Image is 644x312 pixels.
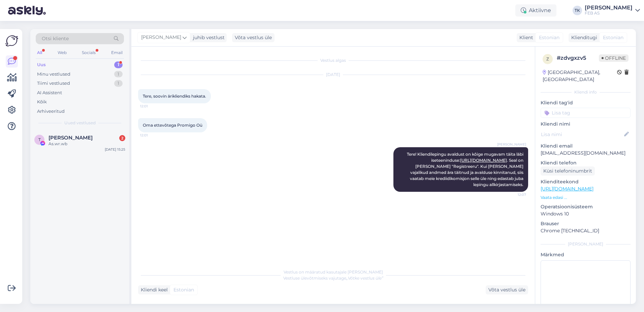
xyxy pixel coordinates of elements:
[585,5,640,16] a: [PERSON_NAME]FEB AS
[42,35,69,42] span: Otsi kliente
[585,5,633,10] div: [PERSON_NAME]
[541,150,631,157] p: [EMAIL_ADDRESS][DOMAIN_NAME]
[36,48,43,57] div: All
[541,210,631,217] p: Windows 10
[539,34,559,41] span: Estonian
[114,80,123,87] div: 1
[56,48,68,57] div: Web
[119,135,125,141] div: 2
[517,34,533,41] div: Klient
[541,241,631,247] div: [PERSON_NAME]
[190,34,225,41] div: juhib vestlust
[541,159,631,166] p: Kliendi telefon
[138,72,528,78] div: [DATE]
[105,147,125,152] div: [DATE] 15:25
[173,286,194,293] span: Estonian
[486,285,528,294] div: Võta vestlus üle
[80,48,97,57] div: Socials
[114,71,123,78] div: 1
[541,89,631,95] div: Kliendi info
[543,69,617,83] div: [GEOGRAPHIC_DATA], [GEOGRAPHIC_DATA]
[346,276,383,281] i: „Võtke vestlus üle”
[541,227,631,234] p: Chrome [TECHNICAL_ID]
[501,192,526,197] span: 12:07
[141,34,181,41] span: [PERSON_NAME]
[541,186,593,192] a: [URL][DOMAIN_NAME]
[460,158,507,163] a: [URL][DOMAIN_NAME]
[497,142,526,147] span: [PERSON_NAME]
[541,108,631,118] input: Lisa tag
[138,286,168,293] div: Kliendi keel
[140,104,165,109] span: 12:01
[143,123,202,128] span: Oma ettevõtega Promigo Oü
[557,54,599,62] div: # zdvgxzv5
[541,99,631,106] p: Kliendi tag'id
[49,141,125,147] div: As.wr.wb
[114,61,123,68] div: 1
[37,80,70,87] div: Tiimi vestlused
[546,56,549,61] span: z
[283,276,383,281] span: Vestluse ülevõtmiseks vajutage
[541,121,631,128] p: Kliendi nimi
[37,71,70,78] div: Minu vestlused
[49,135,93,141] span: Tokkicha Ibrahim Tofiq
[569,34,597,41] div: Klienditugi
[138,57,528,63] div: Vestlus algas
[603,34,623,41] span: Estonian
[37,99,47,105] div: Kõik
[37,61,46,68] div: Uus
[515,4,556,17] div: Aktiivne
[64,120,96,126] span: Uued vestlused
[110,48,124,57] div: Email
[585,10,633,16] div: FEB AS
[5,34,18,47] img: Askly Logo
[284,269,383,275] span: Vestlus on määratud kasutajale [PERSON_NAME]
[37,108,65,115] div: Arhiveeritud
[38,137,41,142] span: T
[541,178,631,185] p: Klienditeekond
[232,33,275,42] div: Võta vestlus üle
[599,54,629,62] span: Offline
[143,94,206,99] span: Tere, soovin ärikliendiks hakata.
[541,251,631,258] p: Märkmed
[541,203,631,210] p: Operatsioonisüsteem
[541,220,631,227] p: Brauser
[573,6,582,15] div: TK
[541,194,631,201] p: Vaata edasi ...
[541,166,595,176] div: Küsi telefoninumbrit
[541,142,631,150] p: Kliendi email
[37,89,62,96] div: AI Assistent
[541,131,623,138] input: Lisa nimi
[407,152,524,187] span: Tere! Kliendilepingu avaldust on kõige mugavam täita läbi iseteeninduse: . Seal on [PERSON_NAME] ...
[140,133,165,138] span: 12:01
